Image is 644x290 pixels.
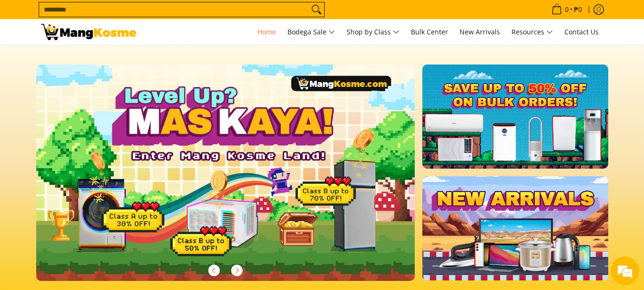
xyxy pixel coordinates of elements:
[406,19,453,45] a: Bulk Center
[347,26,399,38] span: Shop by Class
[549,4,585,15] span: •
[342,19,404,45] a: Shop by Class
[204,260,225,281] button: Previous
[507,19,558,45] a: Resources
[572,6,583,13] span: ₱0
[283,19,340,45] a: Bodega Sale
[560,19,603,45] a: Contact Us
[226,260,247,281] button: Next
[287,26,335,38] span: Bodega Sale
[253,19,281,45] a: Home
[36,64,415,281] img: Gaming desktop banner
[563,6,570,13] span: 0
[455,19,505,45] a: New Arrivals
[411,27,448,36] span: Bulk Center
[309,2,324,17] button: Search
[146,19,603,45] nav: Main Menu
[257,27,276,36] span: Home
[564,27,599,36] span: Contact Us
[460,27,500,36] span: New Arrivals
[41,24,136,40] img: Mang Kosme: Your Home Appliances Warehouse Sale Partner!
[511,26,553,38] span: Resources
